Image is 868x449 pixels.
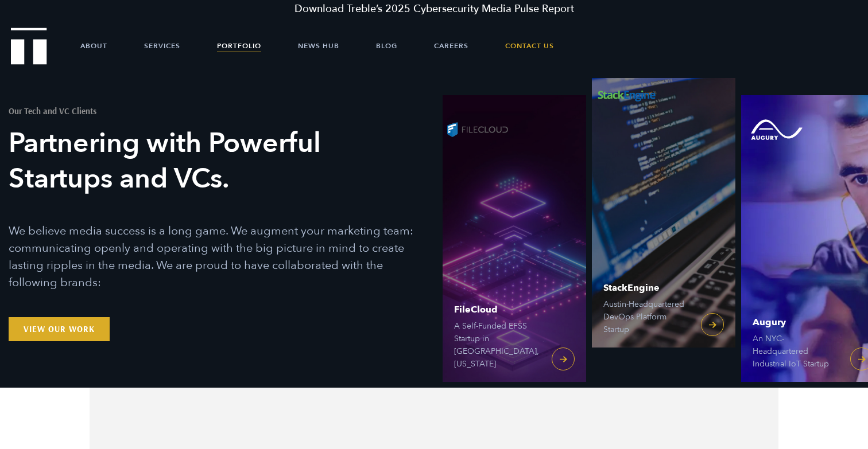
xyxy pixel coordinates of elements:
h1: Our Tech and VC Clients [9,107,414,115]
a: About [80,29,107,63]
a: Treble Homepage [11,29,46,64]
a: Blog [376,29,397,63]
a: Services [144,29,180,63]
img: Augury logo [741,112,810,147]
a: View Our Work [9,317,110,341]
p: We believe media success is a long game. We augment your marketing team: communicating openly and... [9,222,414,291]
img: StackEngine logo [592,78,661,112]
img: Treble logo [11,28,47,64]
a: StackEngine [592,61,735,348]
a: Careers [434,29,468,63]
a: News Hub [298,29,339,63]
a: Contact Us [505,29,554,63]
span: A Self-Funded EFSS Startup in [GEOGRAPHIC_DATA], [US_STATE] [454,320,540,370]
span: StackEngine [603,283,689,292]
a: Portfolio [217,29,261,63]
a: FileCloud [443,95,586,382]
span: An NYC-Headquartered Industrial IoT Startup [753,333,839,370]
span: Austin-Headquartered DevOps Platform Startup [603,298,689,336]
h3: Partnering with Powerful Startups and VCs. [9,126,414,197]
img: FileCloud logo [443,112,511,147]
span: Augury [753,318,839,327]
span: FileCloud [454,305,540,314]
